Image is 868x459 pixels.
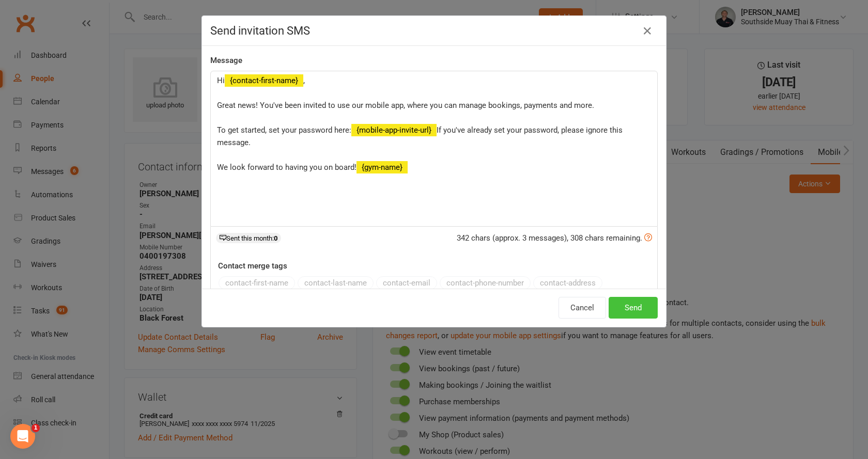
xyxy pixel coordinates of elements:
iframe: Intercom live chat [10,424,35,449]
span: , Great news! You've been invited to use our mobile app, where you can manage bookings, payments ... [217,76,594,135]
span: 1 [32,424,40,432]
div: 342 chars (approx. 3 messages), 308 chars remaining. [457,232,652,244]
strong: 0 [274,234,277,242]
div: Sent this month: [216,233,281,243]
label: Contact merge tags [218,260,287,272]
button: Send [609,297,658,319]
label: Message [210,54,242,67]
button: Cancel [559,297,606,319]
h4: Send invitation SMS [210,24,658,37]
button: Close [639,23,656,39]
span: Hi [217,76,225,85]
